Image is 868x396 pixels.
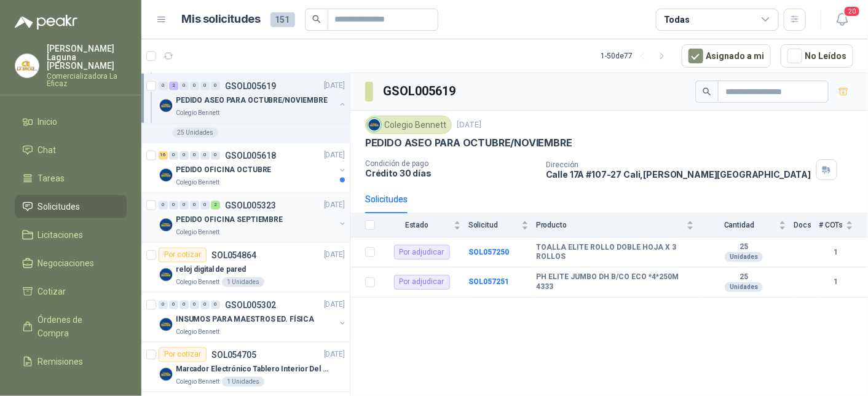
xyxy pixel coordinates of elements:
p: [DATE] [324,199,345,211]
a: Negociaciones [15,251,127,275]
a: Órdenes de Compra [15,308,127,345]
a: Por cotizarSOL054705[DATE] Company LogoMarcador Electrónico Tablero Interior Del Día Del Juego Pa... [141,343,350,392]
button: 20 [831,9,853,31]
div: Por cotizar [159,347,207,362]
div: 0 [190,201,199,210]
p: PEDIDO ASEO PARA OCTUBRE/NOVIEMBRE [176,95,328,106]
p: Colegio Bennett [176,327,219,337]
a: 0 0 0 0 0 0 GSOL005302[DATE] Company LogoINSUMOS PARA MAESTROS ED. FÍSICAColegio Bennett [159,298,347,337]
div: Unidades [725,282,763,292]
a: Cotizar [15,280,127,303]
span: Tareas [38,172,65,185]
b: 25 [701,272,786,282]
p: [PERSON_NAME] Laguna [PERSON_NAME] [47,44,127,70]
p: [DATE] [324,149,345,161]
th: Producto [536,213,701,237]
span: Producto [536,221,684,229]
p: [DATE] [324,249,345,261]
div: 0 [159,81,168,90]
th: # COTs [819,213,868,237]
div: 0 [211,301,220,309]
div: 0 [180,81,189,90]
img: Company Logo [159,168,173,183]
span: Cantidad [701,221,776,229]
p: PEDIDO OFICINA OCTUBRE [176,164,271,176]
b: SOL057251 [468,277,509,286]
span: Inicio [38,115,58,129]
span: 20 [843,6,861,17]
div: 25 Unidades [172,128,218,138]
p: PEDIDO ASEO PARA OCTUBRE/NOVIEMBRE [365,137,572,149]
img: Company Logo [159,317,173,332]
div: Por adjudicar [394,275,450,290]
span: Licitaciones [38,228,84,242]
div: 0 [200,301,210,309]
p: Marcador Electrónico Tablero Interior Del Día Del Juego Para Luchar, El Baloncesto O El Voleibol [176,363,329,375]
th: Cantidad [701,213,794,237]
p: Colegio Bennett [176,277,219,287]
a: 0 2 0 0 0 0 GSOL005619[DATE] Company LogoPEDIDO ASEO PARA OCTUBRE/NOVIEMBREColegio Bennett [159,78,347,117]
p: Comercializadora La Eficaz [47,73,127,87]
img: Company Logo [159,218,173,232]
a: Por cotizarSOL054864[DATE] Company Logoreloj digital de paredColegio Bennett1 Unidades [141,243,350,293]
p: [DATE] [324,299,345,311]
p: [DATE] [324,80,345,92]
div: 0 [169,201,178,210]
th: Estado [382,213,468,237]
p: Crédito 30 días [365,168,536,178]
span: Remisiones [38,355,84,368]
p: Colegio Bennett [176,377,219,387]
b: PH ELITE JUMBO DH B/CO ECO *4*250M 4333 [536,272,694,291]
div: 0 [169,151,178,160]
div: 0 [190,81,199,90]
p: GSOL005619 [225,81,276,90]
p: Colegio Bennett [176,178,219,188]
p: GSOL005323 [225,201,276,210]
a: Licitaciones [15,223,127,247]
a: Chat [15,138,127,162]
div: 2 [169,81,178,90]
p: Dirección [546,160,811,169]
div: 0 [169,301,178,309]
div: 1 Unidades [222,377,264,387]
span: Chat [38,143,57,157]
p: [DATE] [324,349,345,360]
b: 1 [819,276,853,288]
div: 0 [190,151,199,160]
img: Company Logo [159,98,173,113]
span: Solicitud [468,221,519,229]
b: 1 [819,247,853,258]
p: Colegio Bennett [176,228,219,237]
a: 0 0 0 0 0 2 GSOL005323[DATE] Company LogoPEDIDO OFICINA SEPTIEMBREColegio Bennett [159,198,347,237]
a: Inicio [15,110,127,133]
b: 25 [701,242,786,252]
p: SOL054864 [211,251,256,259]
th: Solicitud [468,213,536,237]
img: Logo peakr [15,15,77,30]
span: Órdenes de Compra [38,313,115,340]
h3: GSOL005619 [383,82,457,101]
div: 0 [200,81,210,90]
span: # COTs [819,221,843,229]
p: SOL054705 [211,350,256,359]
p: Condición de pago [365,159,536,168]
div: 0 [190,301,199,309]
a: Solicitudes [15,195,127,218]
span: Cotizar [38,285,66,298]
h1: Mis solicitudes [182,10,261,28]
div: 0 [180,151,189,160]
span: search [703,87,711,96]
div: 0 [159,301,168,309]
b: TOALLA ELITE ROLLO DOBLE HOJA X 3 ROLLOS [536,243,694,262]
a: Tareas [15,167,127,190]
img: Company Logo [368,118,381,132]
div: 2 [211,201,220,210]
span: 151 [270,12,295,27]
span: Estado [382,221,451,229]
p: Colegio Bennett [176,108,219,117]
img: Company Logo [159,267,173,282]
p: GSOL005618 [225,151,276,160]
div: 1 Unidades [222,277,264,287]
div: Por cotizar [159,248,207,263]
div: 0 [180,301,189,309]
